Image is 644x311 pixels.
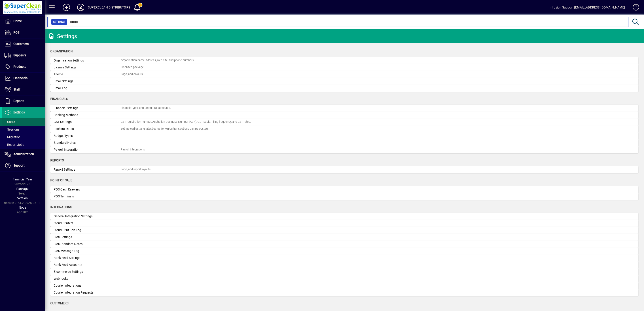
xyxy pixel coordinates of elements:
[13,99,24,103] span: Reports
[121,120,251,124] div: GST registration number, Australian Business Number (ABN), GST basis, Filing frequency, and GST r...
[50,166,638,173] a: Report SettingsLogo, and report layouts.
[74,3,88,11] button: Profile
[54,58,121,63] div: Organisation Settings
[2,38,45,50] a: Customers
[16,187,28,190] span: Package
[50,193,638,200] a: POS Terminals
[50,71,638,78] a: ThemeLogo, and colours.
[2,27,45,38] a: POS
[50,64,638,71] a: License SettingsLicensee package.
[54,249,121,253] div: SMS Message Log
[17,196,28,200] span: Version
[13,178,32,181] span: Financial Year
[50,139,638,146] a: Standard Notes
[54,127,121,131] div: Lockout Dates
[50,146,638,153] a: Payroll IntegrationPayroll Integrations
[629,1,638,15] a: Knowledge Base
[2,141,45,148] a: Report Jobs
[54,140,121,145] div: Standard Notes
[50,132,638,139] a: Budget Types
[550,4,625,11] div: Infusion Support [EMAIL_ADDRESS][DOMAIN_NAME]
[13,65,26,68] span: Products
[54,65,121,70] div: License Settings
[121,72,144,76] div: Logo, and colours.
[50,125,638,132] a: Lockout DatesSet the earliest and latest dates for which transactions can be posted.
[54,86,121,91] div: Email Log
[50,268,638,275] a: E-commerce Settings
[50,186,638,193] a: POS Cash Drawers
[50,275,638,282] a: Webhooks
[88,4,130,11] div: SUPERCLEAN DISTRIBUTORS
[54,79,121,84] div: Email Settings
[121,65,144,70] div: Licensee package.
[4,135,21,139] span: Migration
[13,19,22,23] span: Home
[50,78,638,85] a: Email Settings
[48,33,77,40] div: Settings
[50,301,68,305] span: Customers
[19,206,26,209] span: Node
[2,84,45,95] a: Staff
[2,133,45,141] a: Migration
[121,148,145,152] div: Payroll Integrations
[54,120,121,124] div: GST Settings
[2,95,45,107] a: Reports
[50,118,638,125] a: GST SettingsGST registration number, Australian Business Number (ABN), GST basis, Filing frequenc...
[54,235,121,239] div: SMS Settings
[4,120,15,124] span: Users
[2,160,45,171] a: Support
[4,143,24,146] span: Report Jobs
[54,276,121,281] div: Webhooks
[53,20,65,24] span: Settings
[13,88,20,91] span: Staff
[50,97,68,101] span: Financials
[2,16,45,27] a: Home
[54,228,121,233] div: Cloud Print Job Log
[50,57,638,64] a: Organisation SettingsOrganisation name, address, web site, and phone numbers.
[54,283,121,288] div: Courier Integrations
[121,58,195,63] div: Organisation name, address, web site, and phone numbers.
[50,105,638,112] a: Financial SettingsFinancial year, and Default GL accounts.
[50,112,638,118] a: Banking Methods
[13,31,19,34] span: POS
[50,205,72,209] span: Integrations
[50,49,73,53] span: Organisation
[50,241,638,248] a: SMS Standard Notes
[50,213,638,220] a: General Integration Settings
[54,113,121,117] div: Banking Methods
[2,126,45,133] a: Sessions
[50,159,64,162] span: Reports
[54,269,121,274] div: E-commerce Settings
[2,61,45,72] a: Products
[121,127,208,131] div: Set the earliest and latest dates for which transactions can be posted.
[54,72,121,77] div: Theme
[54,133,121,138] div: Budget Types
[13,164,25,167] span: Support
[121,167,151,172] div: Logo, and report layouts.
[54,167,121,172] div: Report Settings
[50,220,638,227] a: Cloud Printers
[50,227,638,234] a: Cloud Print Job Log
[2,149,45,160] a: Administration
[54,256,121,260] div: Bank Feed Settings
[2,73,45,84] a: Financials
[2,50,45,61] a: Suppliers
[13,152,34,156] span: Administration
[121,106,171,110] div: Financial year, and Default GL accounts.
[50,178,72,182] span: Point of Sale
[54,214,121,219] div: General Integration Settings
[54,147,121,152] div: Payroll Integration
[54,262,121,267] div: Bank Feed Accounts
[13,42,29,46] span: Customers
[50,289,638,296] a: Courier Integration Requests
[50,261,638,268] a: Bank Feed Accounts
[50,254,638,261] a: Bank Feed Settings
[54,221,121,226] div: Cloud Printers
[13,53,26,57] span: Suppliers
[54,242,121,246] div: SMS Standard Notes
[50,234,638,241] a: SMS Settings
[13,76,28,80] span: Financials
[50,282,638,289] a: Courier Integrations
[54,290,121,295] div: Courier Integration Requests
[50,248,638,254] a: SMS Message Log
